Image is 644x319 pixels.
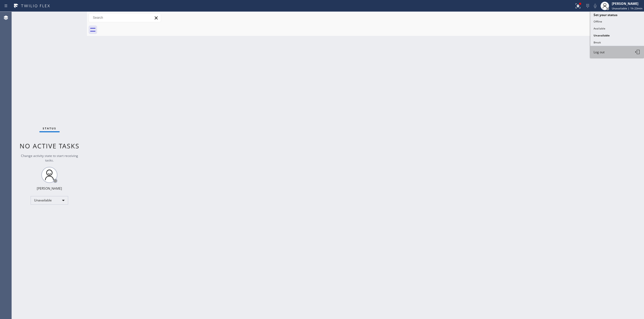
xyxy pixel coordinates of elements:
[37,186,62,191] div: [PERSON_NAME]
[612,6,642,10] span: Unavailable | 1h 23min
[612,1,642,6] div: [PERSON_NAME]
[43,126,56,130] span: Status
[20,141,79,150] span: No active tasks
[31,196,68,205] div: Unavailable
[591,2,599,10] button: Mute
[89,13,161,22] input: Search
[21,153,78,163] span: Change activity state to start receiving tasks.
